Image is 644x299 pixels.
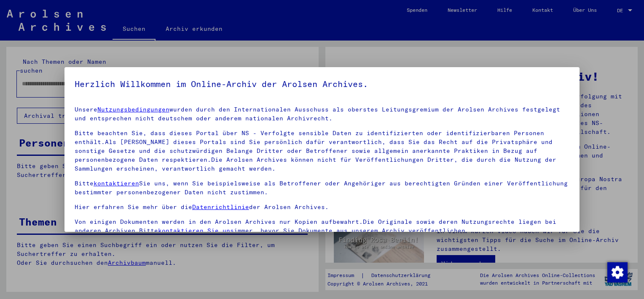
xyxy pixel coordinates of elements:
[75,105,569,123] p: Unsere wurden durch den Internationalen Ausschuss als oberstes Leitungsgremium der Arolsen Archiv...
[75,217,569,235] p: Von einigen Dokumenten werden in den Arolsen Archives nur Kopien aufbewahrt.Die Originale sowie d...
[94,179,139,187] a: kontaktieren
[158,227,234,234] a: kontaktieren Sie uns
[75,77,569,91] h5: Herzlich Willkommen im Online-Archiv der Arolsen Archives.
[75,179,569,197] p: Bitte Sie uns, wenn Sie beispielsweise als Betroffener oder Angehöriger aus berechtigten Gründen ...
[607,262,628,283] img: Zustimmung ändern
[607,262,627,282] div: Zustimmung ändern
[75,129,569,173] p: Bitte beachten Sie, dass dieses Portal über NS - Verfolgte sensible Daten zu identifizierten oder...
[192,203,249,211] a: Datenrichtlinie
[75,203,569,212] p: Hier erfahren Sie mehr über die der Arolsen Archives.
[97,106,169,113] a: Nutzungsbedingungen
